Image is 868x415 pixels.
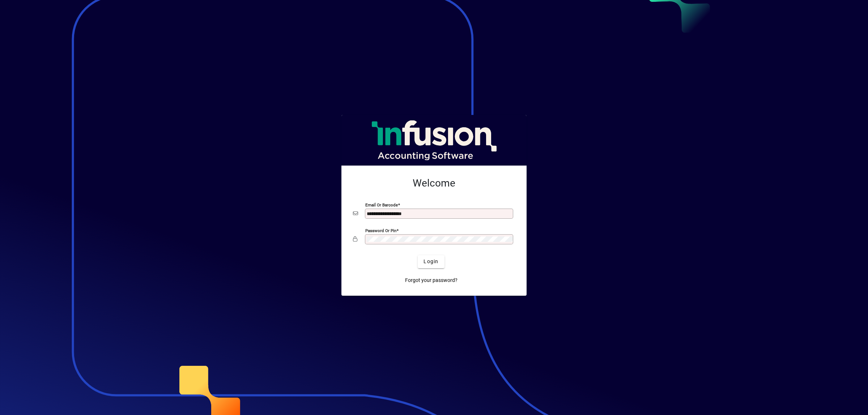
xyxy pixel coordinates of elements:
[402,274,460,287] a: Forgot your password?
[405,277,458,284] span: Forgot your password?
[365,228,396,233] mat-label: Password or Pin
[365,202,398,207] mat-label: Email or Barcode
[424,258,438,265] span: Login
[418,255,444,268] button: Login
[353,177,515,189] h2: Welcome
